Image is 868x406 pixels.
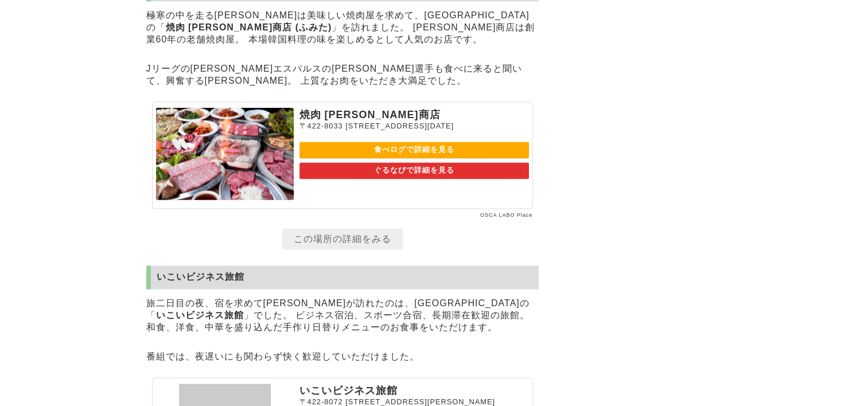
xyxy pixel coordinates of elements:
[299,162,529,179] a: ぐるなびで詳細を見る
[299,142,529,158] a: 食べログで詳細を見る
[146,266,539,289] h2: いこいビジネス旅館
[146,60,539,90] p: Jリーグの[PERSON_NAME]エスパルスの[PERSON_NAME]選手も食べに来ると聞いて、興奮する[PERSON_NAME]。 上質なお肉をいただき大満足でした。
[480,212,533,218] a: OSCA LABO Place
[146,295,539,337] p: 旅二日目の夜、宿を求めて[PERSON_NAME]が訪れたのは、[GEOGRAPHIC_DATA]の「 」でした。 ビジネス宿泊、スポーツ合宿、長期滞在歓迎の旅館。和食、洋食、中華を盛り込んだ手...
[299,384,529,397] p: いこいビジネス旅館
[146,348,539,366] p: 番組では、夜遅いにも関わらず快く歓迎していただけました。
[146,7,539,49] p: 極寒の中を走る[PERSON_NAME]は美味しい焼肉屋を求めて、[GEOGRAPHIC_DATA]の「 」を訪れました。 [PERSON_NAME]商店は創業60年の老舗焼肉屋。 本場韓国料理...
[299,108,529,122] p: 焼肉 [PERSON_NAME]商店
[345,122,454,130] span: [STREET_ADDRESS][DATE]
[166,22,332,32] strong: 焼肉 [PERSON_NAME]商店 (ふみた)
[156,108,294,200] img: 焼肉 文田商店
[299,122,343,130] span: 〒422-8033
[282,228,403,249] a: この場所の詳細をみる
[156,310,244,320] strong: いこいビジネス旅館
[299,397,343,406] span: 〒422-8072
[345,397,495,406] span: [STREET_ADDRESS][PERSON_NAME]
